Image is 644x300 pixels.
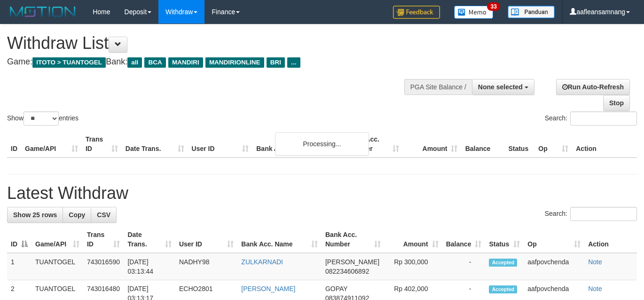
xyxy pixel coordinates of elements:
span: ITOTO > TUANTOGEL [32,57,106,68]
a: Copy [63,207,91,223]
td: TUANTOGEL [31,253,83,280]
th: Amount [403,131,462,158]
th: User ID: activate to sort column ascending [175,226,237,253]
span: BCA [144,57,165,68]
span: CSV [97,211,110,219]
td: - [442,253,486,280]
span: ... [287,57,300,68]
span: None selected [478,83,523,91]
span: Accepted [489,285,517,293]
th: Bank Acc. Number [344,131,403,158]
input: Search: [570,111,637,126]
th: Balance [461,131,504,158]
span: BRI [267,57,285,68]
span: Accepted [489,259,517,267]
h1: Withdraw List [7,34,420,53]
a: Note [588,258,602,266]
a: Stop [603,95,630,111]
input: Search: [570,207,637,221]
a: ZULKARNADI [241,258,283,266]
th: ID: activate to sort column descending [7,226,31,253]
a: Run Auto-Refresh [556,79,630,95]
span: Show 25 rows [13,211,57,219]
th: Game/API [21,131,82,158]
label: Show entries [7,111,79,126]
span: Copy 082234606892 to clipboard [325,268,369,275]
th: Game/API: activate to sort column ascending [31,226,83,253]
th: Trans ID: activate to sort column ascending [83,226,124,253]
select: Showentries [24,111,59,126]
img: MOTION_logo.png [7,5,79,19]
th: Balance: activate to sort column ascending [442,226,486,253]
h1: Latest Withdraw [7,184,637,203]
a: Note [588,285,602,292]
th: Bank Acc. Name [252,131,344,158]
img: Button%20Memo.svg [454,6,494,19]
th: Op [534,131,572,158]
div: Processing... [275,132,369,156]
td: NADHY98 [175,253,237,280]
th: Action [572,131,637,158]
a: Show 25 rows [7,207,63,223]
span: MANDIRI [168,57,203,68]
span: [PERSON_NAME] [325,258,379,266]
span: Copy [69,211,85,219]
td: aafpovchenda [524,253,584,280]
th: Bank Acc. Name: activate to sort column ascending [237,226,322,253]
td: 743016590 [83,253,124,280]
th: Status [504,131,534,158]
div: PGA Site Balance / [404,79,472,95]
td: 1 [7,253,31,280]
th: Date Trans. [122,131,188,158]
th: ID [7,131,21,158]
img: Feedback.jpg [393,6,440,19]
button: None selected [472,79,534,95]
td: Rp 300,000 [385,253,442,280]
span: GOPAY [325,285,347,292]
th: Trans ID [82,131,122,158]
th: Op: activate to sort column ascending [524,226,584,253]
th: Date Trans.: activate to sort column ascending [124,226,175,253]
th: User ID [188,131,253,158]
th: Amount: activate to sort column ascending [385,226,442,253]
span: all [127,57,142,68]
span: MANDIRIONLINE [205,57,264,68]
img: panduan.png [508,6,555,18]
th: Action [584,226,637,253]
a: CSV [91,207,117,223]
span: 33 [487,2,500,11]
td: [DATE] 03:13:44 [124,253,175,280]
label: Search: [545,111,637,126]
th: Status: activate to sort column ascending [485,226,524,253]
a: [PERSON_NAME] [241,285,295,292]
th: Bank Acc. Number: activate to sort column ascending [322,226,385,253]
h4: Game: Bank: [7,57,420,67]
label: Search: [545,207,637,221]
